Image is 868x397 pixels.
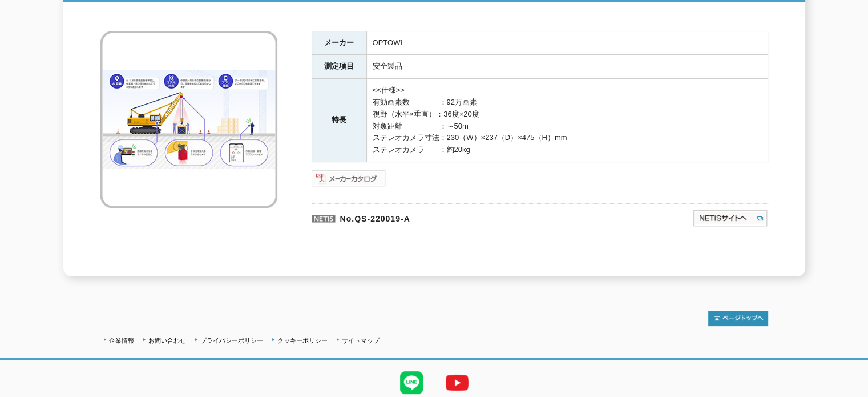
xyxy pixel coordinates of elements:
[366,31,768,55] td: OPTOWL
[708,311,768,326] img: トップページへ
[100,31,277,208] img: クレーン作業安全支援システム
[312,79,366,162] th: 特長
[366,79,768,162] td: <<仕様>> 有効画素数 ：92万画素 視野（水平×垂直）：36度×20度 対象距離 ：～50m ステレオカメラ寸法：230（W）×237（D）×475（H）mm ステレオカメラ ：約20kg
[692,209,768,227] img: NETISサイトへ
[312,203,582,231] p: No.QS-220019-A
[109,337,134,344] a: 企業情報
[312,31,366,55] th: メーカー
[312,169,386,187] img: メーカーカタログ
[200,337,263,344] a: プライバシーポリシー
[312,177,386,185] a: メーカーカタログ
[366,55,768,79] td: 安全製品
[312,55,366,79] th: 測定項目
[342,337,380,344] a: サイトマップ
[148,337,186,344] a: お問い合わせ
[277,337,328,344] a: クッキーポリシー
